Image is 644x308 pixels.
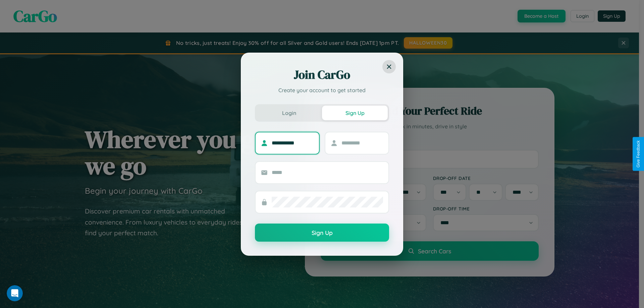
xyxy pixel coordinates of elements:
[322,106,388,120] button: Sign Up
[255,86,389,94] p: Create your account to get started
[255,224,389,242] button: Sign Up
[256,106,322,120] button: Login
[255,67,389,83] h2: Join CarGo
[7,285,23,301] iframe: Intercom live chat
[636,140,641,168] div: Give Feedback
